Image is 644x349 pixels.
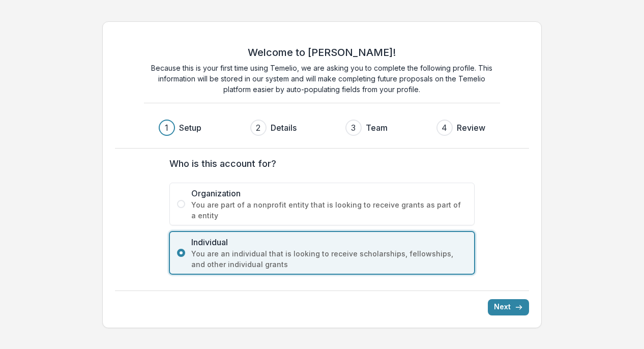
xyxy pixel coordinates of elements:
[191,248,467,270] span: You are an individual that is looking to receive scholarships, fellowships, and other individual ...
[256,122,260,134] div: 2
[366,122,388,134] h3: Team
[271,122,297,134] h3: Details
[191,199,467,221] span: You are part of a nonprofit entity that is looking to receive grants as part of a entity
[442,122,447,134] div: 4
[159,120,485,136] div: Progress
[457,122,485,134] h3: Review
[179,122,201,134] h3: Setup
[488,299,529,315] button: Next
[248,46,396,59] h2: Welcome to [PERSON_NAME]!
[169,157,469,170] label: Who is this account for?
[144,63,500,95] p: Because this is your first time using Temelio, we are asking you to complete the following profil...
[165,122,168,134] div: 1
[191,236,467,248] span: Individual
[351,122,356,134] div: 3
[191,187,467,199] span: Organization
